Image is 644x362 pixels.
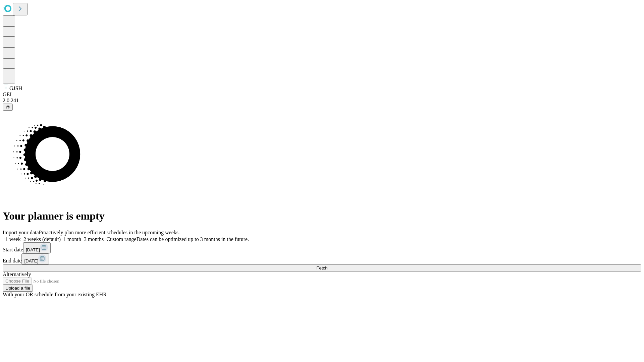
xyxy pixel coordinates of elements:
span: 2 weeks (default) [23,236,61,242]
span: 1 week [5,236,21,242]
button: [DATE] [23,242,51,253]
span: Import your data [3,230,39,235]
span: @ [5,105,10,110]
span: [DATE] [24,258,38,263]
span: 3 months [84,236,104,242]
div: End date [3,253,641,264]
span: Proactively plan more efficient schedules in the upcoming weeks. [39,230,180,235]
div: GEI [3,92,641,98]
span: Alternatively [3,271,31,277]
span: [DATE] [26,247,40,252]
span: GJSH [9,85,22,91]
button: Upload a file [3,285,33,292]
span: 1 month [63,236,81,242]
button: Fetch [3,264,641,271]
span: Custom range [106,236,136,242]
button: @ [3,104,13,111]
span: With your OR schedule from your existing EHR [3,292,107,297]
span: Fetch [316,265,327,270]
button: [DATE] [21,253,49,264]
div: Start date [3,242,641,253]
h1: Your planner is empty [3,210,641,222]
span: Dates can be optimized up to 3 months in the future. [137,236,249,242]
div: 2.0.241 [3,98,641,104]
